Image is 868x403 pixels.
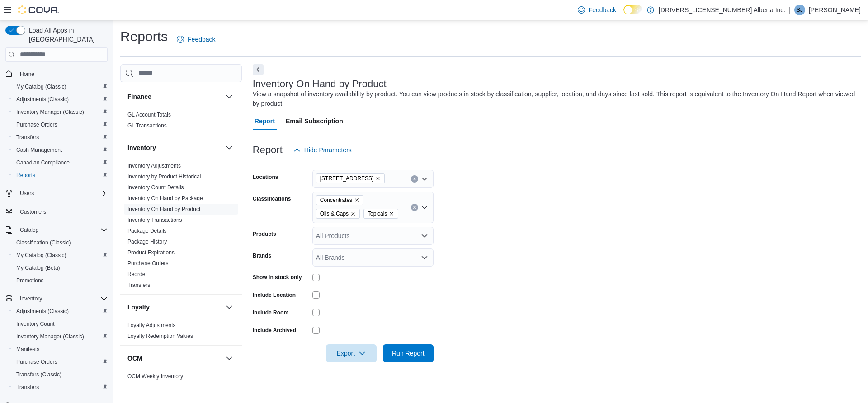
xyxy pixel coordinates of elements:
h3: Report [253,145,283,155]
span: Home [20,70,34,78]
span: Inventory Manager (Classic) [16,108,84,116]
button: Clear input [411,175,418,183]
button: Transfers [9,131,111,144]
span: Topicals [368,209,387,218]
button: Customers [2,205,111,218]
label: Products [253,230,276,238]
label: Brands [253,252,271,259]
span: Report [255,112,275,130]
label: Locations [253,173,278,181]
div: Finance [120,109,242,135]
a: Inventory Count Details [127,184,184,191]
a: Package History [127,239,167,245]
span: Oils & Caps [316,209,360,219]
span: Product Expirations [127,249,175,256]
span: Package Details [127,227,167,234]
p: | [789,5,791,15]
span: Transfers [16,134,39,141]
button: Home [2,67,111,80]
span: Oils & Caps [320,209,349,218]
h3: Loyalty [127,303,150,312]
a: Inventory On Hand by Product [127,206,200,212]
span: Users [20,190,34,197]
span: Cash Management [16,146,62,154]
a: Loyalty Redemption Values [127,333,193,339]
span: Reports [13,170,108,181]
button: Finance [224,91,235,102]
button: Adjustments (Classic) [9,305,111,318]
button: Promotions [9,274,111,287]
span: Reports [16,172,35,179]
a: Loyalty Adjustments [127,322,176,328]
button: Inventory [127,143,222,152]
a: Purchase Orders [127,260,169,267]
a: Adjustments (Classic) [13,306,72,317]
button: Users [16,188,38,199]
span: Dark Mode [623,14,624,15]
span: Users [16,188,108,199]
button: Open list of options [421,232,428,239]
span: Inventory Count [16,320,55,328]
img: Cova [18,5,59,14]
button: Classification (Classic) [9,236,111,249]
button: My Catalog (Beta) [9,262,111,274]
span: Loyalty Adjustments [127,322,176,329]
a: Purchase Orders [13,356,61,367]
a: Purchase Orders [13,119,61,130]
span: Canadian Compliance [16,159,70,166]
button: My Catalog (Classic) [9,80,111,93]
a: Cash Management [13,145,66,155]
div: OCM [120,371,242,385]
button: Transfers (Classic) [9,368,111,381]
button: Manifests [9,343,111,356]
button: OCM [127,354,222,363]
button: Loyalty [127,303,222,312]
button: OCM [224,353,235,364]
button: Adjustments (Classic) [9,93,111,106]
span: Transfers [16,384,39,391]
button: Hide Parameters [290,141,355,159]
a: Reports [13,170,39,181]
button: Canadian Compliance [9,156,111,169]
span: Adjustments (Classic) [13,94,108,105]
button: Remove Topicals from selection in this group [389,211,394,216]
div: View a snapshot of inventory availability by product. You can view products in stock by classific... [253,89,856,108]
span: My Catalog (Classic) [16,252,66,259]
span: Inventory On Hand by Package [127,195,203,202]
h3: Finance [127,92,151,101]
span: Inventory [16,293,108,304]
span: My Catalog (Beta) [13,262,108,273]
button: Transfers [9,381,111,394]
span: Manifests [13,344,108,355]
button: Inventory Manager (Classic) [9,106,111,118]
span: GL Account Totals [127,111,171,118]
a: Transfers (Classic) [13,369,65,380]
a: GL Transactions [127,122,167,129]
span: Inventory Manager (Classic) [13,107,108,117]
a: Transfers [13,132,42,143]
span: Concentrates [320,196,352,205]
button: Loyalty [224,302,235,313]
span: Feedback [589,5,616,14]
button: Purchase Orders [9,356,111,368]
a: Promotions [13,275,47,286]
a: Inventory Adjustments [127,163,181,169]
button: Open list of options [421,204,428,211]
span: Manifests [16,346,39,353]
span: Concentrates [316,195,363,205]
span: Reorder [127,271,147,278]
a: Home [16,69,38,80]
button: Inventory [16,293,46,304]
h3: OCM [127,354,142,363]
a: Canadian Compliance [13,157,73,168]
span: Hide Parameters [304,145,352,155]
a: Inventory Manager (Classic) [13,331,88,342]
a: Product Expirations [127,249,175,256]
span: Run Report [392,349,425,358]
span: Customers [16,206,108,217]
span: Inventory Manager (Classic) [16,333,84,340]
button: Open list of options [421,175,428,183]
span: Promotions [13,275,108,286]
span: Transfers (Classic) [16,371,61,378]
span: Purchase Orders [16,121,57,128]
